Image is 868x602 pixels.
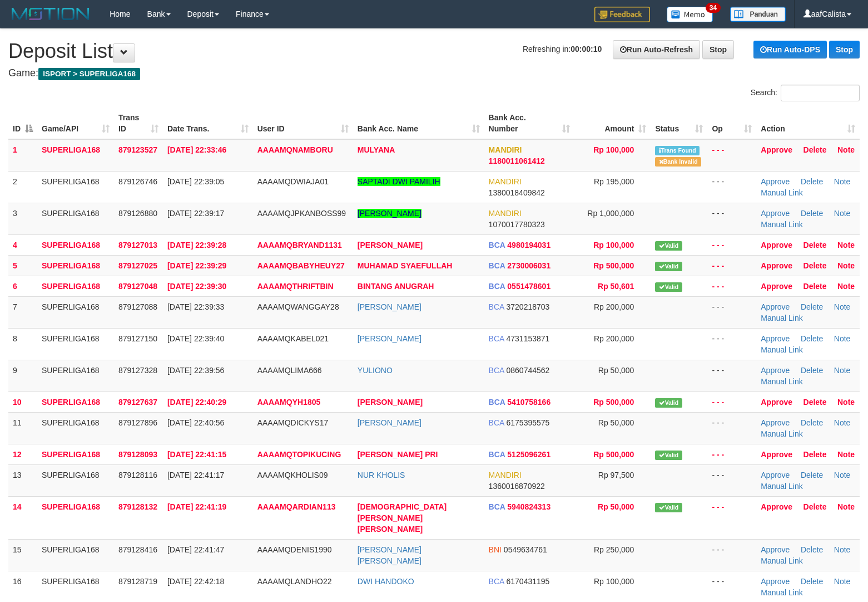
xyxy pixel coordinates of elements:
[803,145,827,154] a: Delete
[489,261,505,270] span: BCA
[761,577,790,586] a: Approve
[489,545,502,554] span: BNI
[507,398,550,407] span: Copy 5410758166 to clipboard
[118,282,157,291] span: 879127048
[507,261,550,270] span: Copy 2730006031 to clipboard
[358,282,434,291] a: BINTANG ANUGRAH
[358,261,453,270] a: MUHAMAD SYAEFULLAH
[803,241,827,249] a: Delete
[837,145,855,154] a: Note
[507,334,550,343] span: Copy 4731153871 to clipboard
[593,450,634,459] span: Rp 500,000
[751,85,860,101] label: Search:
[598,418,634,427] span: Rp 50,000
[667,7,713,22] img: Button%20Memo.svg
[587,209,634,218] span: Rp 1,000,000
[801,577,823,586] a: Delete
[358,450,438,459] a: [PERSON_NAME] PRI
[118,209,157,218] span: 879126880
[761,282,792,291] a: Approve
[489,398,505,407] span: BCA
[118,261,157,270] span: 879127025
[507,502,550,511] span: Copy 5940824313 to clipboard
[730,7,786,22] img: panduan.png
[761,377,803,386] a: Manual Link
[37,539,114,571] td: SUPERLIGA168
[523,45,602,53] span: Refreshing in:
[801,334,823,343] a: Delete
[598,366,634,375] span: Rp 50,000
[761,261,792,270] a: Approve
[594,334,634,343] span: Rp 200,000
[507,241,550,249] span: Copy 4980194031 to clipboard
[8,328,37,360] td: 8
[707,464,756,496] td: - - -
[761,345,803,354] a: Manual Link
[761,366,790,375] a: Approve
[801,209,823,218] a: Delete
[489,366,504,375] span: BCA
[801,366,823,375] a: Delete
[761,241,792,249] a: Approve
[37,255,114,276] td: SUPERLIGA168
[655,146,700,155] span: Similar transaction found
[781,85,860,101] input: Search:
[8,40,860,62] h1: Deposit List
[358,366,393,375] a: YULIONO
[761,545,790,554] a: Approve
[803,450,827,459] a: Delete
[38,68,140,80] span: ISPORT > SUPERLIGA168
[801,471,823,479] a: Delete
[8,276,37,296] td: 6
[837,450,855,459] a: Note
[834,302,851,311] a: Note
[257,450,341,459] span: AAAAMQTOPIKUCING
[655,398,682,408] span: Valid transaction
[167,471,224,479] span: [DATE] 22:41:17
[803,261,827,270] a: Delete
[489,482,545,491] span: Copy 1360016870922 to clipboard
[167,334,224,343] span: [DATE] 22:39:40
[594,577,634,586] span: Rp 100,000
[707,328,756,360] td: - - -
[37,496,114,539] td: SUPERLIGA168
[504,545,547,554] span: Copy 0549634761 to clipboard
[753,41,827,58] a: Run Auto-DPS
[257,471,328,479] span: AAAAMQKHOLIS09
[571,45,602,53] strong: 00:00:10
[761,314,803,322] a: Manual Link
[358,577,414,586] a: DWI HANDOKO
[37,391,114,412] td: SUPERLIGA168
[358,334,421,343] a: [PERSON_NAME]
[118,471,157,479] span: 879128116
[253,107,353,139] th: User ID: activate to sort column ascending
[8,496,37,539] td: 14
[507,577,550,586] span: Copy 6170431195 to clipboard
[593,145,634,154] span: Rp 100,000
[8,203,37,234] td: 3
[257,545,332,554] span: AAAAMQDENIS1990
[507,282,550,291] span: Copy 0551478601 to clipboard
[707,496,756,539] td: - - -
[707,412,756,444] td: - - -
[489,241,505,249] span: BCA
[489,577,504,586] span: BCA
[484,107,574,139] th: Bank Acc. Number: activate to sort column ascending
[358,177,440,186] a: SAPTADI DWI PAMILIH
[118,366,157,375] span: 879127328
[358,302,421,311] a: [PERSON_NAME]
[37,203,114,234] td: SUPERLIGA168
[118,177,157,186] span: 879126746
[801,418,823,427] a: Delete
[358,418,421,427] a: [PERSON_NAME]
[651,107,707,139] th: Status: activate to sort column ascending
[507,366,550,375] span: Copy 0860744562 to clipboard
[761,302,790,311] a: Approve
[167,261,226,270] span: [DATE] 22:39:29
[594,7,650,22] img: Feedback.jpg
[707,539,756,571] td: - - -
[761,471,790,479] a: Approve
[655,262,682,271] span: Valid transaction
[118,302,157,311] span: 879127088
[593,241,634,249] span: Rp 100,000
